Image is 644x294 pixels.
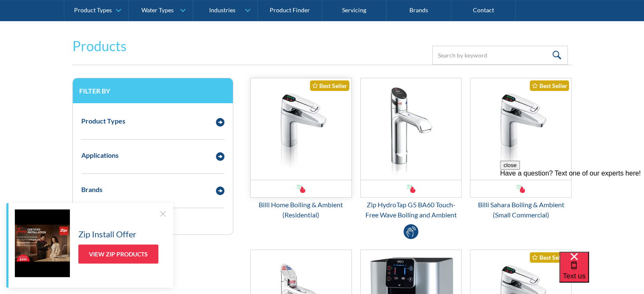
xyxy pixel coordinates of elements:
[141,7,174,14] div: Water Types
[470,78,571,180] img: Billi Sahara Boiling & Ambient (Small Commercial)
[81,150,119,160] div: Applications
[81,116,125,126] div: Product Types
[361,78,462,180] img: Zip HydroTap G5 BA60 Touch-Free Wave Boiling and Ambient
[209,7,235,14] div: Industries
[250,200,352,220] div: Billi Home Boiling & Ambient (Residential)
[72,36,127,56] h2: Products
[432,46,568,65] input: Search by keyword
[78,228,136,240] h5: Zip Install Offer
[470,78,572,220] a: Billi Sahara Boiling & Ambient (Small Commercial)Best SellerBilli Sahara Boiling & Ambient (Small...
[79,87,227,95] h3: Filter by
[360,200,462,220] div: Zip HydroTap G5 BA60 Touch-Free Wave Boiling and Ambient
[470,200,572,220] div: Billi Sahara Boiling & Ambient (Small Commercial)
[310,80,349,91] div: Best Seller
[15,209,70,277] img: Zip Install Offer
[360,78,462,220] a: Zip HydroTap G5 BA60 Touch-Free Wave Boiling and AmbientZip HydroTap G5 BA60 Touch-Free Wave Boil...
[251,78,351,180] img: Billi Home Boiling & Ambient (Residential)
[74,7,112,14] div: Product Types
[81,184,102,195] div: Brands
[500,161,644,262] iframe: podium webchat widget prompt
[250,78,352,220] a: Billi Home Boiling & Ambient (Residential)Best SellerBilli Home Boiling & Ambient (Residential)
[530,80,569,91] div: Best Seller
[78,245,158,264] a: View Zip Products
[559,252,644,294] iframe: podium webchat widget bubble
